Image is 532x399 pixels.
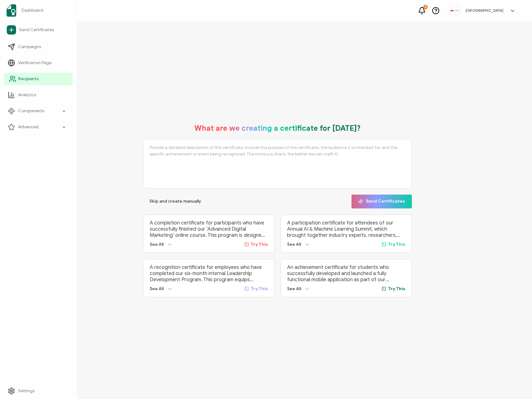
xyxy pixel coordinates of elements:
[388,286,405,291] span: Try This
[18,60,51,66] span: Verification Page
[4,73,73,85] a: Recipients
[351,195,412,208] button: Send Certificates
[18,388,35,394] span: Settings
[4,41,73,53] a: Campaigns
[6,4,16,17] img: sertifier-logomark-colored.svg
[358,199,405,204] span: Send Certificates
[287,286,301,291] span: See All
[150,242,164,247] span: See All
[150,286,164,291] span: See All
[18,92,36,98] span: Analytics
[423,5,428,9] div: 8
[4,385,73,397] a: Settings
[287,264,405,283] p: An achievement certificate for students who successfully developed and launched a fully functiona...
[4,23,73,37] a: Send Certificates
[4,89,73,101] a: Analytics
[18,124,39,130] span: Advanced
[19,27,54,33] span: Send Certificates
[4,57,73,69] a: Verification Page
[22,7,43,14] span: Dashboard
[18,76,39,82] span: Recipients
[250,242,268,247] span: Try This
[194,124,361,133] h1: What are we creating a certificate for [DATE]?
[150,264,268,283] p: A recognition certificate for employees who have completed our six-month internal Leadership Deve...
[466,8,503,13] h5: [GEOGRAPHIC_DATA]
[287,220,405,238] p: A participation certificate for attendees of our Annual AI & Machine Learning Summit, which broug...
[287,242,301,247] span: See All
[18,108,44,114] span: Components
[450,10,460,11] img: 534be6bd-3ab8-4108-9ccc-40d3e97e413d.png
[4,2,73,19] a: Dashboard
[150,220,268,238] p: A completion certificate for participants who have successfully finished our ‘Advanced Digital Ma...
[149,199,201,204] span: Skip and create manually
[18,44,41,50] span: Campaigns
[250,286,268,291] span: Try This
[143,195,207,208] button: Skip and create manually
[388,242,405,247] span: Try This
